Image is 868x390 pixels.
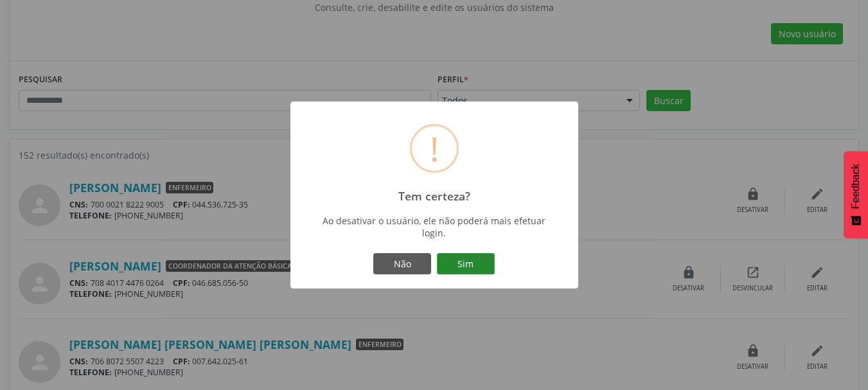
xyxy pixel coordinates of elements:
[437,253,495,275] button: Sim
[373,253,431,275] button: Não
[430,126,439,171] div: !
[850,164,862,209] span: Feedback
[315,215,552,239] div: Ao desativar o usuário, ele não poderá mais efetuar login.
[844,151,868,238] button: Feedback - Mostrar pesquisa
[398,190,470,203] h2: Tem certeza?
